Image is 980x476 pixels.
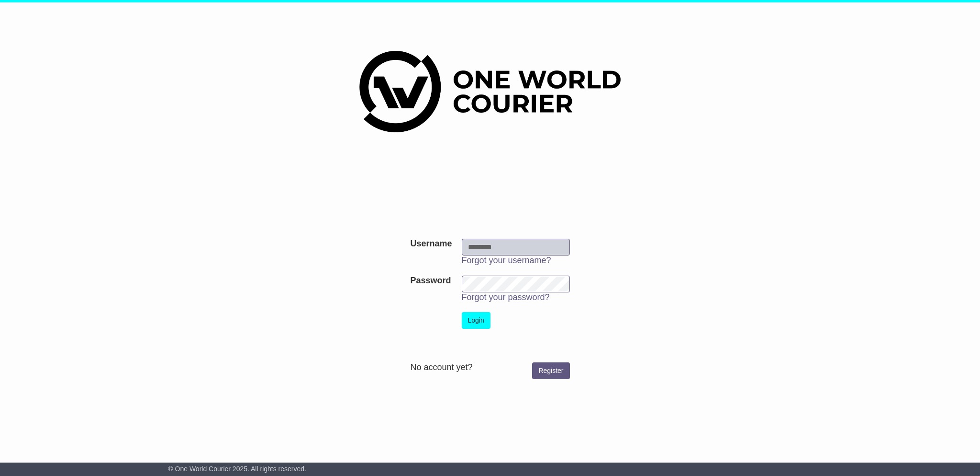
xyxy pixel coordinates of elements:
label: Password [410,276,451,286]
label: Username [410,239,452,249]
span: © One World Courier 2025. All rights reserved. [168,465,306,473]
a: Forgot your username? [462,255,551,265]
a: Register [532,362,569,379]
a: Forgot your password? [462,292,550,302]
button: Login [462,312,490,329]
div: No account yet? [410,362,569,373]
img: One World [359,51,621,132]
